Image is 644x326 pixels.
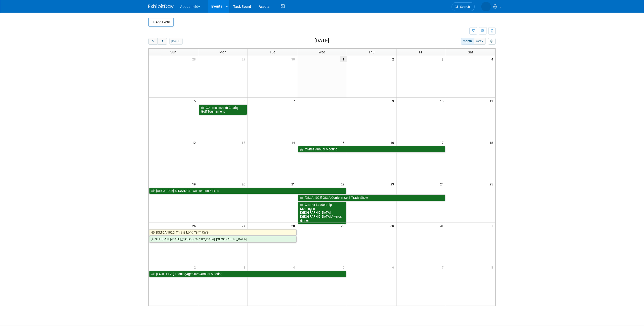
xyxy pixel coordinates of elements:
[241,222,248,229] span: 27
[340,139,347,146] span: 15
[392,56,396,62] span: 2
[293,264,297,270] span: 4
[192,222,198,229] span: 26
[392,98,396,104] span: 9
[298,202,346,224] a: Charter Leadership Meeting in [GEOGRAPHIC_DATA], [GEOGRAPHIC_DATA] Awards dinner
[443,5,455,9] span: Search
[491,264,495,270] span: 8
[491,56,495,62] span: 4
[439,139,446,146] span: 17
[340,222,347,229] span: 29
[193,98,198,104] span: 5
[489,98,495,104] span: 11
[293,98,297,104] span: 7
[489,181,495,187] span: 25
[243,98,248,104] span: 6
[441,264,446,270] span: 7
[439,181,446,187] span: 24
[461,38,474,45] button: month
[192,56,198,62] span: 28
[369,50,375,54] span: Thu
[192,181,198,187] span: 19
[342,264,347,270] span: 5
[342,98,347,104] span: 8
[291,181,297,187] span: 21
[436,2,460,11] a: Search
[291,139,297,146] span: 14
[318,50,325,54] span: Wed
[148,38,158,45] button: prev
[390,139,396,146] span: 16
[149,236,297,243] a: SLIF [DATE]-[DATE] // [GEOGRAPHIC_DATA], [GEOGRAPHIC_DATA]
[468,50,473,54] span: Sat
[149,229,297,236] a: [OLTCA-1025] This is Long Term Care
[148,18,174,27] button: Add Event
[241,181,248,187] span: 20
[466,3,491,8] img: John Leavitt
[490,40,493,43] i: Personalize Calendar
[439,222,446,229] span: 31
[219,50,226,54] span: Mon
[298,194,445,201] a: [GSLA-1025] GSLA Conference & Trade Show
[243,264,248,270] span: 3
[340,181,347,187] span: 22
[192,139,198,146] span: 12
[390,181,396,187] span: 23
[291,56,297,62] span: 30
[199,105,247,115] a: Commonwealth Charity Golf Tournament
[488,38,496,45] button: myCustomButton
[291,222,297,229] span: 28
[149,271,346,277] a: [LAGE-11-25] LeadingAge 2025 Annual Meeting
[314,38,329,44] h2: [DATE]
[439,98,446,104] span: 10
[489,139,495,146] span: 18
[390,222,396,229] span: 30
[270,50,275,54] span: Tue
[169,38,183,45] button: [DATE]
[340,56,347,62] span: 1
[474,38,486,45] button: week
[491,222,495,229] span: 1
[149,188,346,194] a: [AHCA-1025] AHCA/NCAL Convention & Expo
[419,50,423,54] span: Fri
[241,56,248,62] span: 29
[392,264,396,270] span: 6
[148,4,174,9] img: ExhibitDay
[193,264,198,270] span: 2
[157,38,167,45] button: next
[298,146,445,153] a: Civitas Annual Meeting
[241,139,248,146] span: 13
[170,50,176,54] span: Sun
[441,56,446,62] span: 3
